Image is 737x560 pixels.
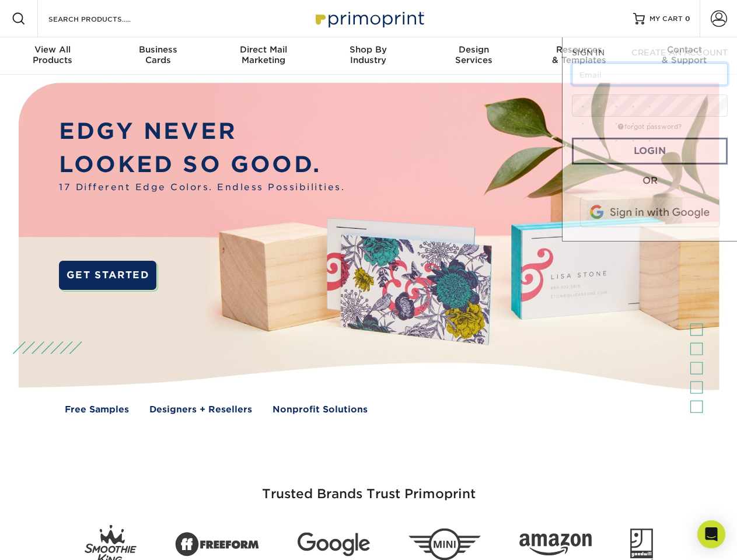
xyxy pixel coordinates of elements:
[47,12,161,26] input: SEARCH PRODUCTS.....
[572,138,728,164] a: Login
[519,534,592,556] img: Amazon
[298,533,370,556] img: Google
[572,48,605,57] span: SIGN IN
[631,48,728,57] span: CREATE AN ACCOUNT
[105,37,210,75] a: BusinessCards
[105,44,210,65] div: Cards
[572,174,728,188] div: OR
[421,44,526,65] div: Services
[65,403,129,416] a: Free Samples
[685,15,690,23] span: 0
[526,44,631,65] div: & Templates
[316,44,421,55] span: Shop By
[630,528,653,560] img: Goodwill
[59,115,345,148] p: EDGY NEVER
[27,459,710,516] h3: Trusted Brands Trust Primoprint
[572,63,728,85] input: Email
[211,37,316,75] a: Direct MailMarketing
[211,44,316,55] span: Direct Mail
[421,37,526,75] a: DesignServices
[59,181,345,194] span: 17 Different Edge Colors. Endless Possibilities.
[149,403,252,416] a: Designers + Resellers
[649,14,683,24] span: MY CART
[316,44,421,65] div: Industry
[59,261,156,290] a: GET STARTED
[105,44,210,55] span: Business
[3,524,99,556] iframe: Google Customer Reviews
[59,148,345,181] p: LOOKED SO GOOD.
[273,403,368,416] a: Nonprofit Solutions
[211,44,316,65] div: Marketing
[310,6,427,31] img: Primoprint
[316,37,421,75] a: Shop ByIndustry
[697,520,725,548] div: Open Intercom Messenger
[421,44,526,55] span: Design
[526,37,631,75] a: Resources& Templates
[618,123,682,131] a: forgot password?
[526,44,631,55] span: Resources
